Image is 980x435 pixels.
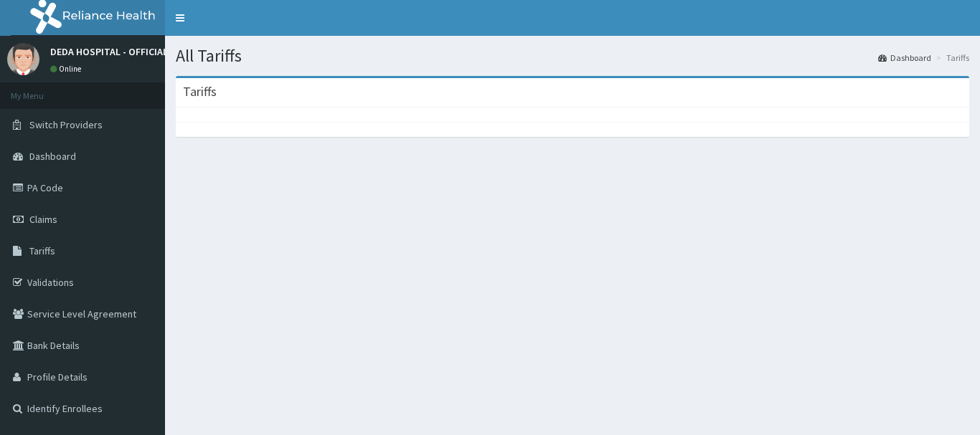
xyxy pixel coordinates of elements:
[176,47,969,65] h1: All Tariffs
[183,85,217,98] h3: Tariffs
[50,47,168,57] p: DEDA HOSPITAL - OFFICIAL
[29,244,55,257] span: Tariffs
[50,64,85,74] a: Online
[29,118,103,131] span: Switch Providers
[29,150,76,163] span: Dashboard
[878,52,931,64] a: Dashboard
[933,52,969,64] li: Tariffs
[29,213,57,226] span: Claims
[7,43,39,75] img: User Image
